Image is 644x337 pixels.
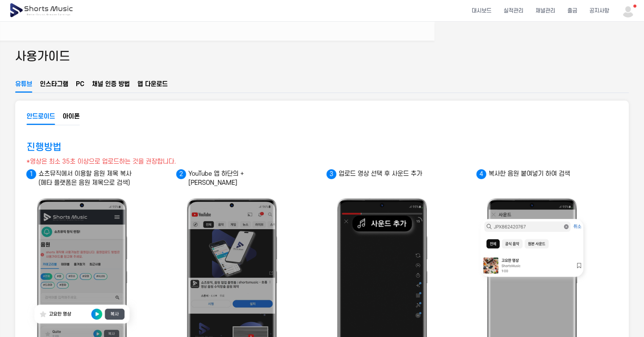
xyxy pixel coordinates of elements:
[466,1,498,21] a: 대시보드
[583,1,615,21] a: 공지사항
[529,1,561,21] a: 채널관리
[76,80,84,93] button: PC
[27,169,140,187] p: 쇼츠뮤직에서 이용할 음원 제목 복사 (메타 플랫폼은 음원 제목으로 검색)
[27,157,176,166] div: *영상은 최소 35초 이상으로 업로드하는 것을 권장합니다.
[92,80,130,93] button: 채널 인증 방법
[621,4,635,17] img: 사용자 이미지
[176,169,290,187] p: YouTube 앱 하단의 +[PERSON_NAME]
[63,112,80,125] button: 아이폰
[27,140,61,154] h3: 진행방법
[27,26,87,36] a: 메타 플랫폼 정산 안내
[137,80,168,93] button: 앱 다운로드
[15,48,70,65] h2: 사용가이드
[498,1,529,21] a: 실적관리
[15,80,32,93] button: 유튜브
[15,27,24,36] img: 알림 아이콘
[27,112,55,125] button: 안드로이드
[477,169,590,178] p: 복사한 음원 붙여넣기 하여 검색
[561,1,583,21] a: 출금
[40,80,68,93] button: 인스타그램
[327,169,441,178] p: 업로드 영상 선택 후 사운드 추가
